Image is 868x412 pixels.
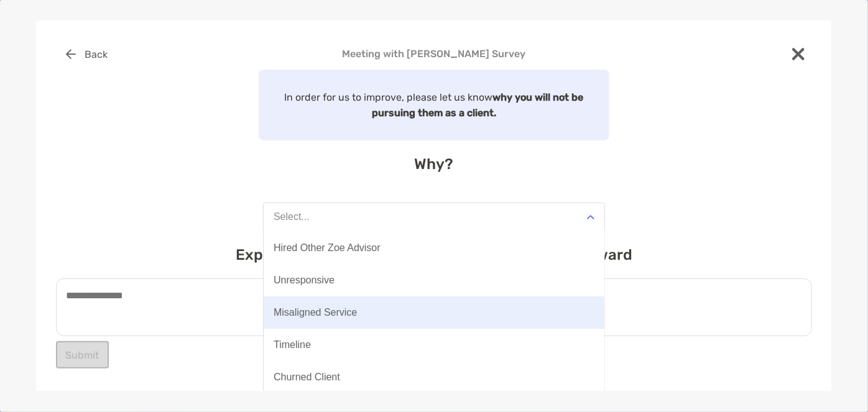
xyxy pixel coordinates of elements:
img: button icon [66,49,76,59]
button: Misaligned Service [264,296,604,329]
button: Timeline [264,329,604,361]
div: Unresponsive [274,275,335,286]
button: Back [56,40,118,68]
h4: Explain in a few words why you will not moving forward [56,246,812,263]
button: Unresponsive [264,264,604,296]
button: Select... [263,203,605,231]
p: In order for us to improve, please let us know [266,89,602,121]
h4: Why? [56,155,812,173]
div: Churned Client [274,372,340,383]
button: Churned Client [264,361,604,393]
div: Misaligned Service [274,307,357,318]
img: close modal [792,48,805,60]
h4: Meeting with [PERSON_NAME] Survey [56,48,812,60]
div: Select... [274,211,310,222]
div: Timeline [274,339,311,350]
div: Hired Other Zoe Advisor [274,242,381,254]
button: Hired Other Zoe Advisor [264,232,604,264]
img: Open dropdown arrow [587,215,594,219]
